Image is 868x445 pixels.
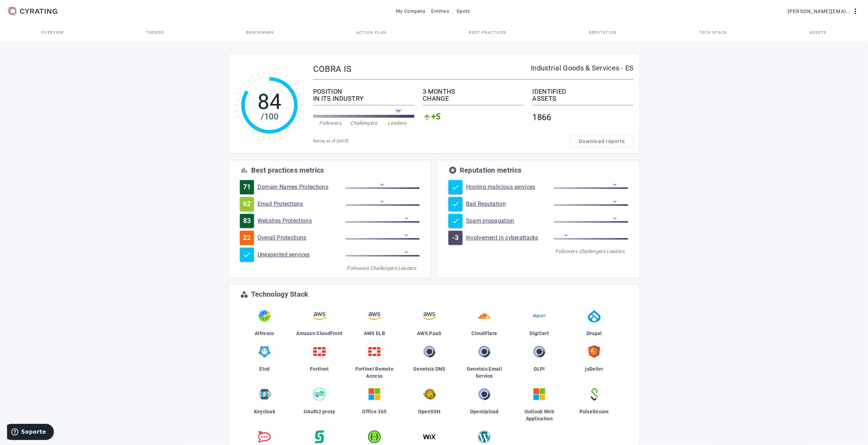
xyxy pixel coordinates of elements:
[258,184,346,191] a: Domain Names Protections
[570,135,634,148] button: Download reports
[304,409,335,414] span: OAuth2 proxy
[467,366,502,379] span: Genetsis Email Service
[251,167,324,174] div: Best practices metrics
[355,366,394,379] span: Fortinet Remote Access
[258,200,346,208] a: Email Protections
[785,5,862,18] button: [PERSON_NAME][EMAIL_ADDRESS][PERSON_NAME][DOMAIN_NAME]
[570,342,619,385] a: jsDelivr
[295,307,344,342] a: Amazon CloudFront
[452,234,459,241] span: -3
[423,113,431,122] mat-icon: arrow_upward
[405,342,454,385] a: Genetsis DNS
[380,119,414,126] div: Leaders
[423,95,524,102] div: CHANGE
[515,342,564,385] a: GLPI
[413,366,446,372] span: Genetsis DNS
[405,385,454,428] a: OpenSSH
[469,31,506,35] span: Best practices
[350,385,399,428] a: Office 365
[313,64,531,74] div: COBRA IS
[243,184,251,191] span: 71
[452,5,475,18] button: Spots
[585,366,603,372] span: jsDelivr
[251,291,309,298] div: Technology Stack
[530,330,549,336] span: DigiCert
[810,31,827,35] span: Assets
[362,409,387,414] span: Office 365
[240,342,289,385] a: Etcd
[699,31,727,35] span: Tech Stack
[603,248,628,255] div: Leaders
[258,234,346,241] a: Overall Protections
[554,248,579,255] div: Followers
[254,409,275,414] span: Keycloak
[7,424,54,441] iframe: Abre un widget desde donde se puede obtener más información
[417,330,441,336] span: AWS PaaS
[243,251,251,259] mat-icon: check
[460,342,509,385] a: Genetsis Email Service
[313,138,570,145] div: Rating as of [DATE]
[396,6,426,17] span: My Company
[570,385,619,428] a: PulseSecure
[346,265,370,272] div: Followers
[515,307,564,342] a: DigiCert
[587,330,602,336] span: Drupal
[466,200,554,208] a: Bad Reputation
[313,95,414,102] div: IN ITS INDUSTRY
[451,200,460,208] mat-icon: check
[579,409,609,414] span: PulseSecure
[393,5,429,18] button: My Company
[347,119,380,126] div: Challengers
[364,330,385,336] span: AWS ELB
[259,366,269,372] span: Etcd
[313,88,414,95] div: POSITION
[429,5,452,18] button: Entities
[531,64,634,72] div: Industrial Goods & Services - ES
[570,307,619,342] a: Drupal
[314,119,347,126] div: Followers
[451,183,460,191] mat-icon: check
[451,217,460,225] mat-icon: check
[243,200,251,208] span: 62
[240,290,248,298] mat-icon: category
[525,409,554,421] span: Outlook Web Application
[146,31,164,35] span: Trends
[579,138,625,145] span: Download reports
[418,409,441,414] span: OpenSSH
[589,31,617,35] span: Reputation
[258,89,282,114] tspan: 84
[350,342,399,385] a: Fortinet Remote Access
[534,366,545,372] span: GLPI
[240,385,289,428] a: Keycloak
[295,385,344,428] a: OAuth2 proxy
[243,234,251,241] span: 22
[255,330,274,336] span: Alfresco
[258,217,346,224] a: Websites Protections
[431,113,441,122] span: +5
[460,385,509,428] a: OpenUpload
[460,307,509,342] a: CloudFlare
[405,307,454,342] a: AWS PaaS
[310,366,329,372] span: Fortinet
[370,265,395,272] div: Challengers
[20,9,57,14] g: CYRATING
[246,31,274,35] span: Benchmark
[457,6,471,17] span: Spots
[466,234,554,241] a: Involvement in cyberattacks
[432,6,449,17] span: Entities
[295,342,344,385] a: Fortinet
[470,409,499,414] span: OpenUpload
[240,166,248,174] mat-icon: bar_chart
[258,251,346,258] a: Unexpected services
[356,31,387,35] span: Action Plan
[533,88,634,95] div: IDENTIFIED
[423,88,524,95] div: 3 MONTHS
[851,7,860,16] mat-icon: more_vert
[41,31,64,35] span: Overview
[579,248,603,255] div: Challengers
[466,184,554,191] a: Hosting malicious services
[350,307,399,342] a: AWS ELB
[515,385,564,428] a: Outlook Web Application
[261,112,278,122] tspan: /100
